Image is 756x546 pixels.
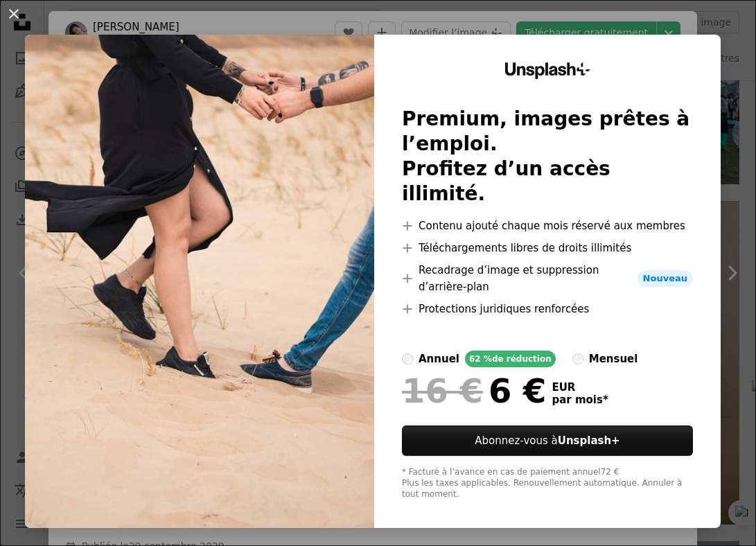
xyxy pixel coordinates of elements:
div: 6 € [402,373,546,409]
span: par mois * [552,394,608,406]
span: EUR [552,381,608,394]
button: Abonnez-vous àUnsplash+ [402,425,693,456]
h2: Premium, images prêtes à l’emploi. Profitez d’un accès illimité. [402,107,693,206]
li: Protections juridiques renforcées [402,301,693,317]
input: mensuel [572,353,583,364]
span: 16 € [402,373,483,409]
div: mensuel [589,351,638,367]
li: Contenu ajouté chaque mois réservé aux membres [402,218,693,234]
div: 62 % de réduction [465,351,556,367]
input: annuel62 %de réduction [402,353,413,364]
strong: Unsplash+ [558,434,620,447]
li: Recadrage d’image et suppression d’arrière-plan [402,262,693,295]
span: Nouveau [638,270,693,287]
li: Téléchargements libres de droits illimités [402,240,693,256]
div: annuel [419,351,459,367]
div: * Facturé à l’avance en cas de paiement annuel 72 € Plus les taxes applicables. Renouvellement au... [402,467,693,500]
